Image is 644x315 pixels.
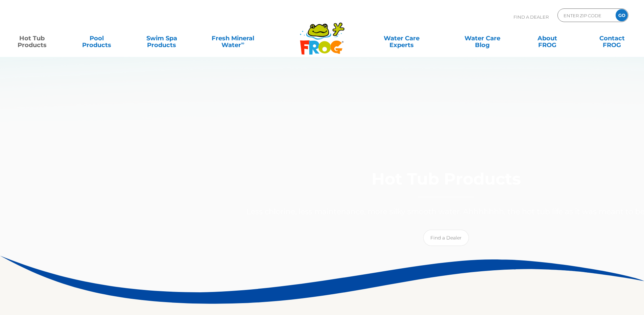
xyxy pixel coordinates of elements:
sup: ∞ [241,40,244,46]
p: Find A Dealer [514,8,549,25]
a: PoolProducts [72,31,122,45]
a: Water CareBlog [457,31,507,45]
img: Frog Products Logo [296,14,348,55]
a: ContactFROG [587,31,637,45]
a: AboutFROG [522,31,572,45]
a: Fresh MineralWater∞ [201,31,264,45]
a: Find a Dealer [423,230,469,246]
a: Swim SpaProducts [137,31,187,45]
a: Water CareExperts [361,31,443,45]
input: GO [616,9,628,21]
a: Hot TubProducts [7,31,57,45]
